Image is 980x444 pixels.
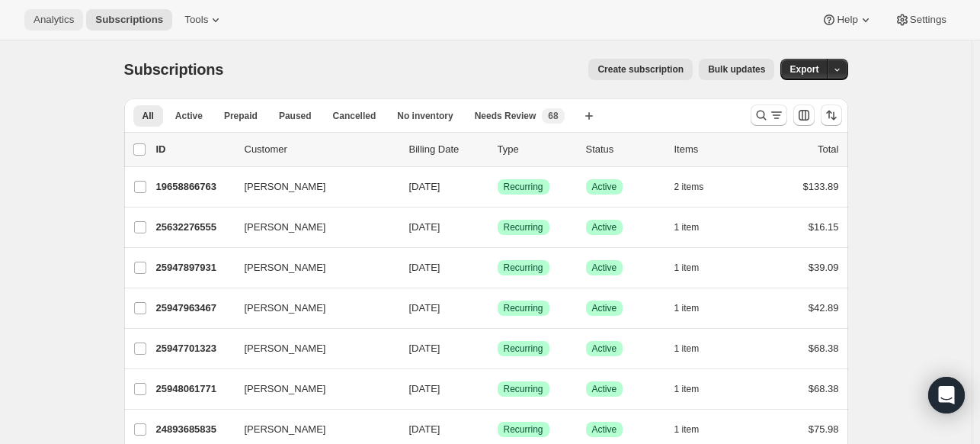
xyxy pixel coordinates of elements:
span: [DATE] [409,181,440,192]
span: [PERSON_NAME] [245,301,326,316]
div: 24893685835[PERSON_NAME][DATE]SuccessRecurringSuccessActive1 item$75.98 [156,419,839,440]
span: $133.89 [803,181,839,192]
span: [PERSON_NAME] [245,381,326,397]
p: 25632276555 [156,220,232,235]
div: 19658866763[PERSON_NAME][DATE]SuccessRecurringSuccessActive2 items$133.89 [156,176,839,198]
span: [DATE] [409,221,440,233]
button: [PERSON_NAME] [235,417,388,442]
button: Subscriptions [86,9,172,31]
button: [PERSON_NAME] [235,175,388,199]
button: 1 item [674,378,716,400]
div: 25632276555[PERSON_NAME][DATE]SuccessRecurringSuccessActive1 item$16.15 [156,217,839,238]
p: 25947897931 [156,260,232,275]
span: Needs Review [475,110,536,122]
button: Help [812,9,882,31]
button: 1 item [674,338,716,359]
span: Active [592,181,617,193]
span: 68 [548,110,558,122]
span: Help [837,14,857,26]
button: Search and filter results [751,105,787,126]
p: 25948061771 [156,381,232,397]
button: [PERSON_NAME] [235,296,388,320]
span: No inventory [397,110,453,122]
span: Active [592,343,617,355]
div: Open Intercom Messenger [928,377,965,413]
span: Prepaid [224,110,258,122]
p: Total [818,142,838,157]
span: [PERSON_NAME] [245,422,326,437]
span: [PERSON_NAME] [245,179,326,195]
p: 25947963467 [156,301,232,316]
button: Create new view [577,105,601,127]
span: Export [789,63,818,76]
span: [PERSON_NAME] [245,220,326,235]
span: [PERSON_NAME] [245,341,326,356]
span: [DATE] [409,383,440,394]
span: Active [592,262,617,274]
span: Active [592,302,617,314]
span: Analytics [34,14,74,26]
div: 25948061771[PERSON_NAME][DATE]SuccessRecurringSuccessActive1 item$68.38 [156,378,839,400]
span: $39.09 [809,262,839,273]
span: [DATE] [409,343,440,354]
span: Tools [184,14,208,26]
button: Create subscription [588,59,693,80]
button: 1 item [674,257,716,278]
span: Settings [910,14,946,26]
span: $16.15 [809,221,839,233]
button: Tools [175,9,232,31]
button: Sort the results [821,105,842,126]
button: Analytics [24,9,83,31]
span: $42.89 [809,302,839,314]
span: Active [592,423,617,436]
p: ID [156,142,232,157]
div: Type [498,142,574,157]
div: Items [674,142,751,157]
button: 1 item [674,217,716,238]
span: 1 item [674,262,700,274]
p: Billing Date [409,142,485,157]
span: Recurring [504,181,543,193]
span: Recurring [504,302,543,314]
button: [PERSON_NAME] [235,336,388,361]
button: Customize table column order and visibility [793,105,815,126]
span: Bulk updates [708,63,765,76]
span: Subscriptions [124,61,224,78]
span: Recurring [504,343,543,355]
span: Paused [279,110,312,122]
button: Bulk updates [699,59,774,80]
span: Recurring [504,221,543,233]
div: 25947701323[PERSON_NAME][DATE]SuccessRecurringSuccessActive1 item$68.38 [156,338,839,359]
span: Create subscription [597,63,684,76]
button: Export [780,59,828,80]
span: [DATE] [409,423,440,435]
button: [PERSON_NAME] [235,377,388,401]
span: Subscriptions [95,14,163,26]
span: 1 item [674,221,700,233]
button: 2 items [674,176,721,198]
span: Cancelled [333,110,376,122]
div: IDCustomerBilling DateTypeStatusItemsTotal [156,142,839,157]
p: 25947701323 [156,341,232,356]
span: Active [592,221,617,233]
p: 19658866763 [156,179,232,195]
button: [PERSON_NAME] [235,215,388,240]
span: Recurring [504,262,543,274]
button: 1 item [674,298,716,319]
span: 1 item [674,343,700,355]
div: 25947897931[PERSON_NAME][DATE]SuccessRecurringSuccessActive1 item$39.09 [156,257,839,278]
span: [DATE] [409,262,440,273]
span: Recurring [504,423,543,436]
p: Customer [245,142,397,157]
span: [DATE] [409,302,440,314]
span: Active [592,383,617,395]
button: 1 item [674,419,716,440]
span: $68.38 [809,383,839,394]
span: 2 items [674,181,704,193]
span: $75.98 [809,423,839,435]
p: 24893685835 [156,422,232,437]
span: 1 item [674,383,700,395]
span: 1 item [674,302,700,314]
span: Recurring [504,383,543,395]
span: All [143,110,154,122]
